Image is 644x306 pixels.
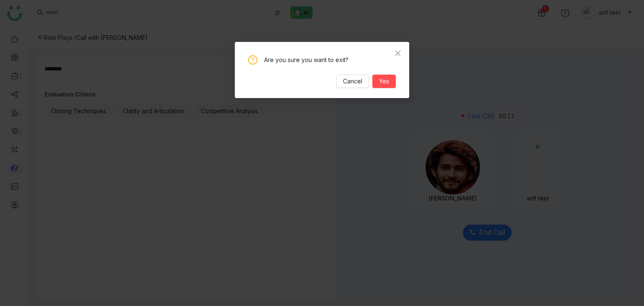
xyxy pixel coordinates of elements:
[264,55,396,65] div: Are you sure you want to exit?
[336,75,369,88] button: Cancel
[343,77,362,86] span: Cancel
[387,42,409,65] button: Close
[372,75,396,88] button: Yes
[379,77,389,86] span: Yes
